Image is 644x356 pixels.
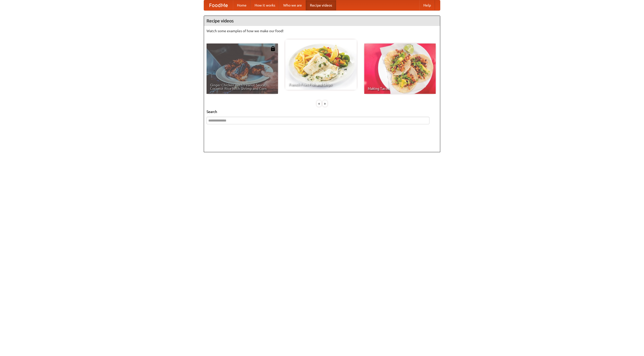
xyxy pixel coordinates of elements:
p: Watch some examples of how we make our food! [207,28,437,33]
a: French Fries Fish and Chips [285,39,357,90]
h5: Search [207,109,437,114]
img: 483408.png [270,46,275,51]
a: Making Tacos [364,44,436,94]
a: Home [233,0,251,10]
span: Making Tacos [368,87,432,90]
a: Recipe videos [306,0,336,10]
a: Who we are [279,0,306,10]
span: French Fries Fish and Chips [289,83,353,86]
a: FoodMe [204,0,233,10]
a: How it works [251,0,279,10]
a: Help [419,0,435,10]
h4: Recipe videos [204,16,440,26]
div: « [317,100,321,107]
div: » [323,100,327,107]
